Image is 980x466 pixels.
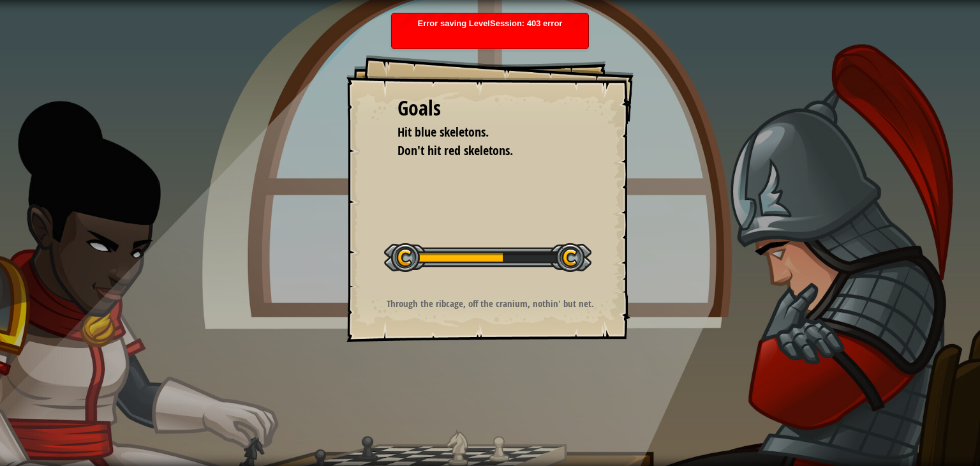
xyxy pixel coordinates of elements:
div: Goals [397,94,583,123]
p: Through the ribcage, off the cranium, nothin' but net. [362,297,618,310]
span: Don't hit red skeletons. [397,142,513,159]
li: Don't hit red skeletons. [382,142,579,160]
span: Error saving LevelSession: 403 error [418,19,563,28]
li: Hit blue skeletons. [382,123,579,142]
span: Hit blue skeletons. [397,123,489,140]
